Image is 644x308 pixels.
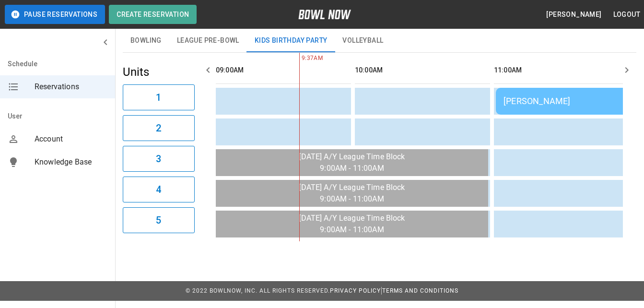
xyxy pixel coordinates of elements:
[123,207,195,233] button: 5
[156,90,161,105] h6: 1
[299,54,302,63] span: 9:37AM
[123,146,195,172] button: 3
[609,6,644,24] button: Logout
[156,213,161,228] h6: 5
[330,287,381,294] a: Privacy Policy
[169,29,247,52] button: League Pre-Bowl
[123,29,169,52] button: Bowling
[123,115,195,141] button: 2
[123,29,636,52] div: inventory tabs
[123,177,195,202] button: 4
[542,6,605,24] button: [PERSON_NAME]
[5,5,105,24] button: Pause Reservations
[156,151,161,166] h6: 3
[35,81,107,93] span: Reservations
[109,5,197,24] button: Create Reservation
[216,57,351,84] th: 09:00AM
[156,182,161,197] h6: 4
[123,84,195,110] button: 1
[247,29,335,52] button: Kids Birthday Party
[382,287,458,294] a: Terms and Conditions
[123,64,195,80] h5: Units
[335,29,391,52] button: Volleyball
[156,120,161,136] h6: 2
[35,156,107,168] span: Knowledge Base
[355,57,490,84] th: 10:00AM
[35,133,107,145] span: Account
[186,287,330,294] span: © 2022 BowlNow, Inc. All Rights Reserved.
[494,57,629,84] th: 11:00AM
[298,10,351,19] img: logo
